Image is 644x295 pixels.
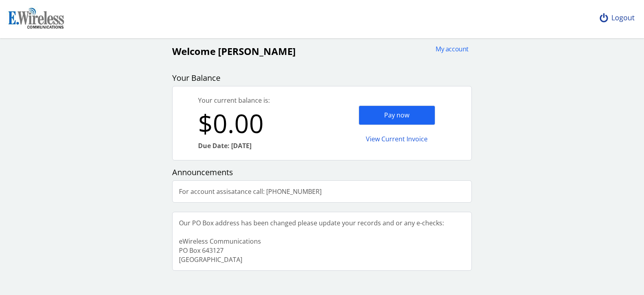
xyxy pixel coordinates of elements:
div: For account assisatance call: [PHONE_NUMBER] [173,181,328,203]
span: Your Balance [172,72,220,83]
span: [PERSON_NAME] [218,45,296,58]
span: Announcements [172,167,233,178]
div: My account [430,45,469,54]
div: Your current balance is: [198,96,322,105]
div: Our PO Box address has been changed please update your records and or any e-checks: eWireless Com... [173,212,450,270]
span: Welcome [172,45,216,58]
div: Pay now [359,105,435,125]
div: View Current Invoice [359,130,435,148]
div: Due Date: [DATE] [198,141,322,150]
div: $0.00 [198,105,322,141]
